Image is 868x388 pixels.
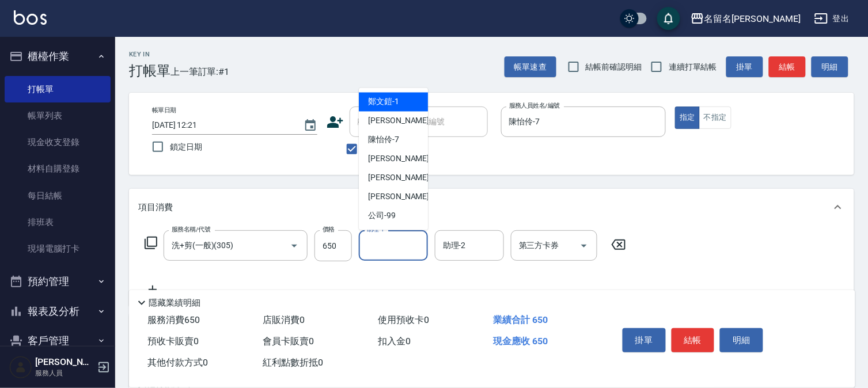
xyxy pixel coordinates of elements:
[5,209,111,235] a: 排班表
[170,64,230,79] span: 上一筆訂單:#1
[35,356,94,368] h5: [PERSON_NAME]
[368,191,441,203] span: [PERSON_NAME] -22
[493,336,548,347] span: 現金應收 650
[5,296,111,326] button: 報表及分析
[263,336,314,347] span: 會員卡販賣 0
[810,8,854,29] button: 登出
[152,116,292,135] input: YYYY/MM/DD hh:mm
[5,326,111,356] button: 客戶管理
[575,237,593,255] button: Open
[129,189,854,226] div: 項目消費
[172,225,210,234] label: 服務名稱/代號
[675,106,700,129] button: 指定
[368,172,441,184] span: [PERSON_NAME] -22
[493,314,548,325] span: 業績合計 650
[5,182,111,209] a: 每日結帳
[812,56,848,78] button: 明細
[505,56,556,78] button: 帳單速查
[5,102,111,129] a: 帳單列表
[152,106,176,115] label: 帳單日期
[720,328,763,352] button: 明細
[368,134,399,146] span: 陳怡伶 -7
[147,336,199,347] span: 預收卡販賣 0
[686,7,805,31] button: 名留名[PERSON_NAME]
[285,237,304,255] button: Open
[5,235,111,262] a: 現場電腦打卡
[368,210,396,222] span: 公司 -99
[657,7,680,30] button: save
[263,314,305,325] span: 店販消費 0
[323,225,335,234] label: 價格
[5,129,111,155] a: 現金收支登錄
[509,101,560,110] label: 服務人員姓名/編號
[263,357,323,368] span: 紅利點數折抵 0
[368,115,436,127] span: [PERSON_NAME] -3
[147,314,200,325] span: 服務消費 650
[149,297,200,309] p: 隱藏業績明細
[726,56,763,78] button: 掛單
[170,141,202,153] span: 鎖定日期
[129,63,170,79] h3: 打帳單
[378,336,411,347] span: 扣入金 0
[14,10,47,25] img: Logo
[35,368,94,378] p: 服務人員
[147,357,208,368] span: 其他付款方式 0
[672,328,715,352] button: 結帳
[297,112,324,139] button: Choose date, selected date is 2025-10-15
[368,96,399,108] span: 鄭文鎧 -1
[9,356,32,379] img: Person
[704,12,801,26] div: 名留名[PERSON_NAME]
[5,155,111,182] a: 材料自購登錄
[769,56,806,78] button: 結帳
[699,106,731,129] button: 不指定
[129,51,170,58] h2: Key In
[368,153,441,165] span: [PERSON_NAME] -21
[669,61,717,73] span: 連續打單結帳
[138,201,173,214] p: 項目消費
[5,76,111,102] a: 打帳單
[5,267,111,296] button: 預約管理
[378,314,429,325] span: 使用預收卡 0
[586,61,642,73] span: 結帳前確認明細
[5,41,111,71] button: 櫃檯作業
[623,328,666,352] button: 掛單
